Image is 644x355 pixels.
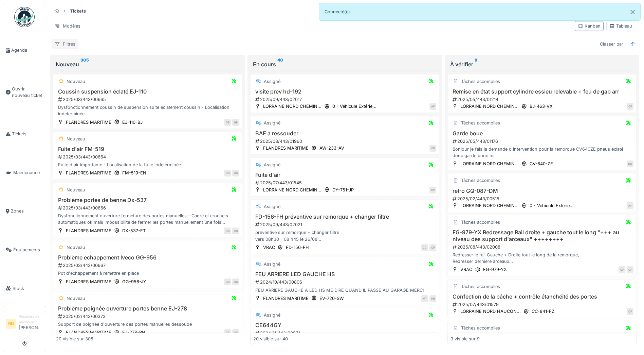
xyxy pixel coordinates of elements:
a: Équipements [3,231,46,269]
h3: Problème echappement Iveco GG-956 [56,254,239,261]
a: Ouvrir nouveau ticket [3,70,46,115]
div: FEU ARRIERE GAUCHE A LED HS ME DIRE QUAND IL PASSE AU GARAGE MERCI [253,287,436,293]
div: 2025/09/443/02017 [255,96,436,103]
div: DB [224,119,231,126]
div: FLANDRES MARITIME [66,227,111,234]
div: 20 visible sur 305 [56,336,93,342]
div: CV-640-ZE [530,160,553,167]
div: CP [627,308,633,315]
h3: Fuite d'air FM-519 [56,146,239,152]
div: HB [232,119,239,126]
div: 20 visible sur 40 [253,336,288,342]
div: LORRAINE NORD CHEMIN... [263,187,321,193]
div: 0 - Véhicule Extérie... [332,103,376,109]
div: GG-956-JY [122,278,146,285]
div: EJ-110-BJ [122,119,143,125]
div: CC [421,244,428,251]
div: LORRAINE NORD CHEMIN... [460,202,519,209]
a: RD Responsable technicien[PERSON_NAME] [6,314,43,335]
div: Nouveau [56,60,239,68]
div: 2025/07/443/01579 [452,301,633,308]
div: Tâches accomplies [461,177,500,184]
div: LORRAINE NORD CHEMIN... [263,103,321,109]
strong: Tickets [67,8,89,14]
div: Assigné [264,312,280,318]
img: Badge_color-CXgf-gQk.svg [14,7,35,27]
div: DB [224,329,231,336]
div: VRAC [460,266,472,273]
div: Nouveau [67,295,85,302]
sup: 305 [80,60,89,68]
div: CC-841-FZ [532,308,554,315]
div: FLANDRES MARITIME [263,295,309,302]
h3: BAE a ressouder [253,130,436,137]
div: CP [627,103,633,110]
li: [PERSON_NAME] [19,314,43,334]
div: CP [429,244,436,251]
div: Assigné [264,78,280,85]
h3: Fuite d'air [253,172,436,178]
span: Équipements [13,247,43,253]
div: 2024/11/443/00974 [255,330,436,336]
div: 2025/05/443/01176 [452,138,633,145]
div: Assigné [264,120,280,126]
div: HB [232,227,239,234]
div: CN [627,160,633,167]
div: DB [224,170,231,176]
div: FLANDRES MARITIME [66,119,111,125]
div: Connecté(e). [319,3,641,21]
div: HB [232,329,239,336]
div: 2025/02/443/00515 [452,196,633,202]
div: FG-979-YX [483,266,507,273]
div: BJ-463-VX [530,103,553,109]
div: Kanban [578,23,601,29]
div: DB [224,278,231,285]
div: HB [429,295,436,302]
div: FLANDRES MARITIME [66,278,111,285]
div: 2025/03/443/00664 [57,154,239,160]
div: Tâches accomplies [461,283,500,290]
div: 9 visible sur 9 [450,336,480,342]
div: Dysfonctionnement coussin de suspension suite eclatement coussin - Localisation indeterminée [56,104,239,117]
div: Assigné [264,261,280,267]
div: 2025/05/443/01214 [452,96,633,103]
div: GP [619,266,625,273]
div: FLANDRES MARITIME [263,145,309,151]
sup: 9 [475,60,477,68]
div: Nouveau [67,136,85,142]
div: DB [224,227,231,234]
div: DX-537-ET [122,227,146,234]
a: Tickets [3,115,46,153]
h3: visite prev hd-192 [253,88,436,95]
div: DY-751-JP [332,187,354,193]
div: 2025/03/443/00667 [57,262,239,269]
h3: CE644GY [253,322,436,328]
div: 2025/09/443/02021 [255,221,436,228]
div: FD-156-FH [286,244,309,251]
h3: Problème portes de benne Dx-537 [56,197,239,203]
div: Classer par [597,39,626,49]
div: AW-233-AV [319,145,344,151]
div: VRAC [263,244,275,251]
div: FM-519-EN [122,170,146,176]
sup: 40 [277,60,283,68]
div: LORRAINE NORD HAUCON... [460,308,521,315]
div: HB [232,170,239,176]
div: Assigné [264,162,280,168]
div: 2025/08/443/01960 [255,138,436,145]
span: Zones [11,208,43,214]
h3: FD-156-FH préventive sur remorque + changer filtre [253,214,436,220]
div: LORRAINE NORD CHEMIN... [460,103,519,109]
div: 2025/07/443/01545 [255,180,436,186]
span: Tickets [12,131,43,137]
div: Nouveau [67,244,85,251]
span: Ouvrir nouveau ticket [12,86,43,99]
div: CP [429,145,436,152]
div: EJ-278-BH [122,329,145,336]
div: Responsable technicien [19,314,43,324]
div: Filtres [52,39,78,49]
div: 2025/08/443/02008 [452,244,633,250]
div: Redresser le rail Gauche + Droite tout le long de la remorque, Redresser dernière arceaux Remettr... [450,252,633,265]
span: Maintenance [13,169,43,176]
div: CP [429,187,436,193]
